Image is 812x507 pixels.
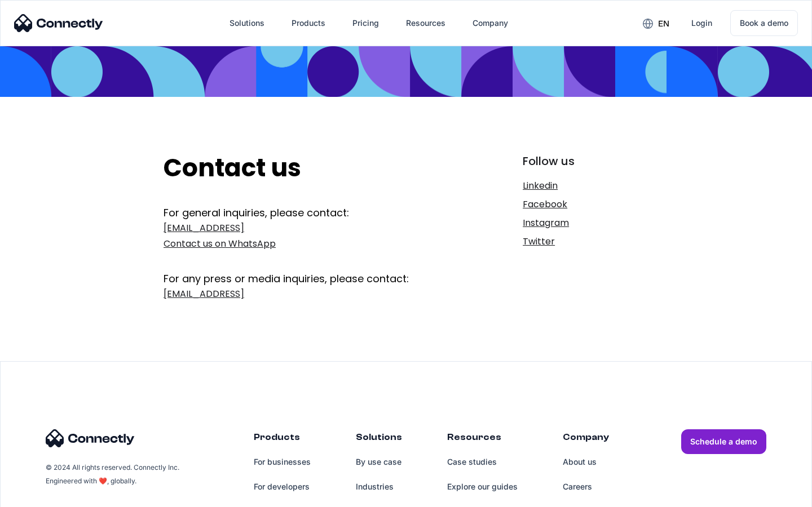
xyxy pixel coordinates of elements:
div: Solutions [230,15,264,31]
img: Connectly Logo [14,14,103,32]
img: Connectly Logo [46,429,135,447]
a: [EMAIL_ADDRESS] [164,286,449,302]
a: Schedule a demo [681,429,766,454]
div: Login [691,15,712,31]
a: Instagram [523,215,648,231]
a: Book a demo [730,10,798,36]
div: Products [292,15,325,31]
div: Resources [447,429,518,450]
a: For businesses [254,450,311,474]
div: Products [254,429,311,450]
a: Careers [563,474,609,499]
a: Industries [356,474,402,499]
a: By use case [356,450,402,474]
div: Follow us [523,153,648,169]
aside: Language selected: English [11,487,68,503]
a: Twitter [523,234,648,250]
h2: Contact us [164,153,449,183]
div: For general inquiries, please contact: [164,206,449,220]
a: [EMAIL_ADDRESS]Contact us on WhatsApp [164,220,449,252]
a: Linkedin [523,178,648,194]
div: Solutions [356,429,402,450]
div: Pricing [352,15,379,31]
div: © 2024 All rights reserved. Connectly Inc. Engineered with ❤️, globally. [46,461,181,488]
ul: Language list [23,487,68,503]
a: For developers [254,474,311,499]
a: Login [682,10,721,37]
a: Case studies [447,450,518,474]
a: Pricing [343,10,388,37]
div: Resources [406,15,445,31]
a: About us [563,450,609,474]
a: Explore our guides [447,474,518,499]
div: en [658,16,669,32]
div: Company [473,15,508,31]
div: For any press or media inquiries, please contact: [164,255,449,286]
div: Company [563,429,609,450]
a: Facebook [523,197,648,212]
